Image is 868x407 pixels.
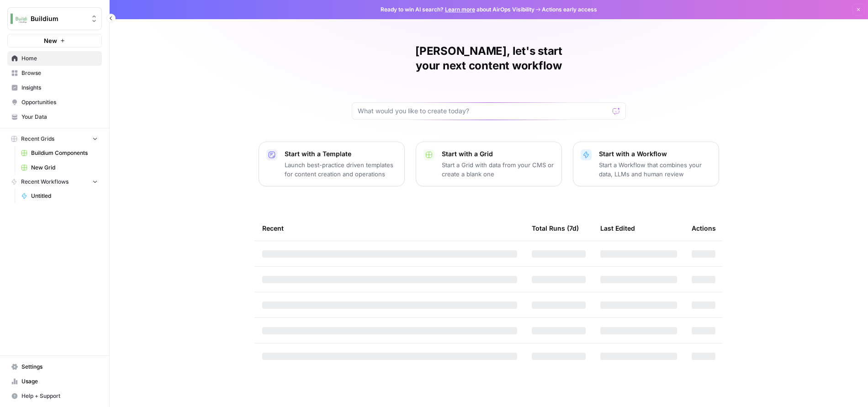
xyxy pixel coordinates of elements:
button: New [7,34,102,48]
button: Workspace: Buildium [7,7,102,30]
a: Home [7,51,102,66]
div: Total Runs (7d) [532,216,579,241]
a: Your Data [7,110,102,124]
p: Launch best-practice driven templates for content creation and operations [285,160,397,179]
p: Start with a Template [285,149,397,159]
div: Actions [692,216,716,241]
span: New [44,36,57,45]
span: Buildium [31,14,86,23]
a: Usage [7,374,102,389]
a: Untitled [17,189,102,203]
span: Opportunities [21,98,98,106]
p: Start with a Grid [442,149,554,159]
span: Recent Grids [21,135,54,143]
h1: [PERSON_NAME], let's start your next content workflow [352,44,626,73]
span: Home [21,54,98,63]
span: Ready to win AI search? about AirOps Visibility [381,5,535,14]
a: Settings [7,359,102,374]
span: Usage [21,377,98,386]
button: Recent Grids [7,132,102,146]
img: Buildium Logo [11,11,27,27]
span: Recent Workflows [21,178,69,186]
div: Recent [262,216,517,241]
p: Start a Workflow that combines your data, LLMs and human review [599,160,711,179]
span: Browse [21,69,98,77]
a: Browse [7,66,102,80]
a: Learn more [445,6,475,13]
div: Last Edited [600,216,635,241]
span: New Grid [31,164,98,172]
button: Help + Support [7,389,102,403]
input: What would you like to create today? [358,106,609,116]
span: Settings [21,363,98,371]
button: Recent Workflows [7,175,102,189]
span: Untitled [31,192,98,200]
span: Help + Support [21,392,98,400]
button: Start with a GridStart a Grid with data from your CMS or create a blank one [416,142,562,186]
span: Buildium Components [31,149,98,157]
a: Insights [7,80,102,95]
button: Start with a TemplateLaunch best-practice driven templates for content creation and operations [259,142,405,186]
a: Buildium Components [17,146,102,160]
a: Opportunities [7,95,102,110]
p: Start with a Workflow [599,149,711,159]
span: Actions early access [542,5,597,14]
span: Insights [21,84,98,92]
span: Your Data [21,113,98,121]
p: Start a Grid with data from your CMS or create a blank one [442,160,554,179]
a: New Grid [17,160,102,175]
button: Start with a WorkflowStart a Workflow that combines your data, LLMs and human review [573,142,719,186]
